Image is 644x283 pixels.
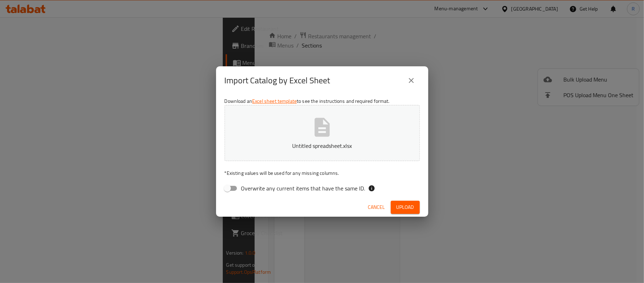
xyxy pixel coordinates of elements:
a: Excel sheet template [252,96,297,106]
button: close [403,72,420,89]
p: Untitled spreadsheet.xlsx [236,141,409,150]
button: Upload [391,201,420,214]
h2: Import Catalog by Excel Sheet [225,75,330,86]
p: Existing values will be used for any missing columns. [225,170,420,177]
button: Cancel [365,201,388,214]
svg: If the overwrite option isn't selected, then the items that match an existing ID will be ignored ... [368,185,375,192]
span: Upload [396,203,414,212]
div: Download an to see the instructions and required format. [216,95,428,198]
span: Overwrite any current items that have the same ID. [241,184,365,193]
button: Untitled spreadsheet.xlsx [225,105,420,161]
span: Cancel [368,203,385,212]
